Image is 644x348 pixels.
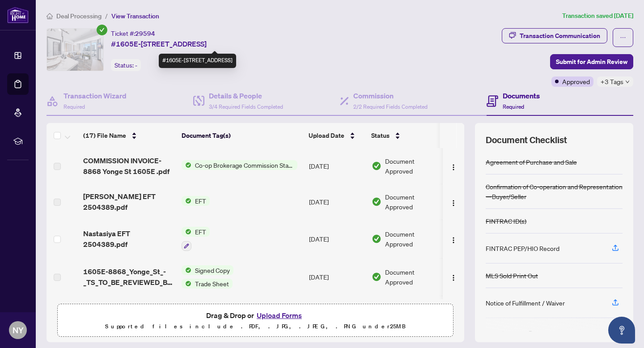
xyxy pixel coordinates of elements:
[446,195,461,209] button: Logo
[209,103,283,110] span: 3/4 Required Fields Completed
[56,12,102,20] span: Deal Processing
[608,317,635,344] button: Open asap
[191,196,210,206] span: EFT
[556,55,627,69] span: Submit for Admin Review
[191,160,297,170] span: Co-op Brokerage Commission Statement
[550,54,633,69] button: Submit for Admin Review
[450,274,457,281] img: Logo
[486,182,623,201] div: Confirmation of Co-operation and Representation—Buyer/Seller
[182,160,297,170] button: Status IconCo-op Brokerage Commission Statement
[182,265,191,275] img: Status Icon
[83,155,174,177] span: COMMISSION INVOICE-8868 Yonge St 1605E .pdf
[520,29,600,43] div: Transaction Communication
[63,321,448,332] p: Supported files include .PDF, .JPG, .JPEG, .PNG under 25 MB
[372,161,381,171] img: Document Status
[503,90,540,101] h4: Documents
[446,232,461,246] button: Logo
[368,123,444,148] th: Status
[58,304,453,337] span: Drag & Drop orUpload FormsSupported files include .PDF, .JPG, .JPEG, .PNG under25MB
[385,192,441,212] span: Document Approved
[182,279,191,289] img: Status Icon
[182,227,191,237] img: Status Icon
[385,229,441,249] span: Document Approved
[372,272,381,282] img: Document Status
[105,11,108,21] li: /
[486,271,538,280] div: MLS Sold Print Out
[305,296,368,334] td: [DATE]
[372,234,381,244] img: Document Status
[83,228,174,250] span: Nastasiya EFT 2504389.pdf
[111,12,159,20] span: View Transaction
[182,160,191,170] img: Status Icon
[486,243,559,253] div: FINTRAC PEP/HIO Record
[385,156,441,176] span: Document Approved
[372,197,381,207] img: Document Status
[446,159,461,173] button: Logo
[182,196,210,206] button: Status IconEFT
[83,131,126,140] span: (17) File Name
[209,90,283,101] h4: Details & People
[111,59,141,71] div: Status:
[371,131,390,140] span: Status
[486,134,567,146] span: Document Checklist
[182,196,191,206] img: Status Icon
[305,220,368,258] td: [DATE]
[206,310,305,321] span: Drag & Drop or
[305,123,368,148] th: Upload Date
[182,265,236,289] button: Status IconSigned CopyStatus IconTrade Sheet
[47,29,103,71] img: IMG-N11998513_1.jpg
[620,34,626,41] span: ellipsis
[562,76,590,86] span: Approved
[13,324,24,336] span: NY
[625,80,630,84] span: down
[191,279,233,289] span: Trade Sheet
[486,157,577,167] div: Agreement of Purchase and Sale
[80,123,178,148] th: (17) File Name
[7,7,29,23] img: logo
[503,103,524,110] span: Required
[309,131,344,140] span: Upload Date
[111,38,207,49] span: #1605E-[STREET_ADDRESS]
[305,184,368,220] td: [DATE]
[486,298,565,308] div: Notice of Fulfillment / Waiver
[64,103,85,110] span: Required
[305,258,368,296] td: [DATE]
[353,90,428,101] h4: Commission
[254,310,305,321] button: Upload Forms
[450,164,457,171] img: Logo
[486,216,526,226] div: FINTRAC ID(s)
[450,199,457,207] img: Logo
[111,28,155,38] div: Ticket #:
[385,267,441,287] span: Document Approved
[446,270,461,284] button: Logo
[159,54,236,68] div: #1605E-[STREET_ADDRESS]
[135,61,137,69] span: -
[178,123,305,148] th: Document Tag(s)
[502,28,607,43] button: Transaction Communication
[450,237,457,244] img: Logo
[83,191,174,212] span: [PERSON_NAME] EFT 2504389.pdf
[191,227,210,237] span: EFT
[191,265,233,275] span: Signed Copy
[305,148,368,184] td: [DATE]
[182,227,210,251] button: Status IconEFT
[601,76,623,87] span: +3 Tags
[83,266,174,288] span: 1605E-8868_Yonge_St_-_TS_TO_BE_REVIEWED_BY_ANTHONY.pdf
[97,25,107,35] span: check-circle
[353,103,428,110] span: 2/2 Required Fields Completed
[47,13,53,19] span: home
[562,11,633,21] article: Transaction saved [DATE]
[64,90,127,101] h4: Transaction Wizard
[135,30,155,38] span: 29594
